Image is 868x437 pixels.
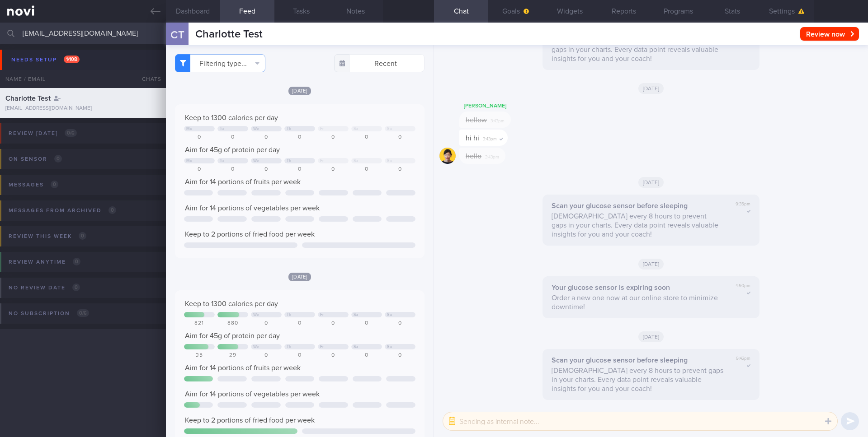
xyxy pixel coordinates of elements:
[318,134,349,141] div: 0
[638,331,664,342] span: [DATE]
[54,155,62,163] span: 0
[160,17,194,52] div: CT
[284,320,315,327] div: 0
[195,29,263,40] span: Charlotte Test
[6,127,79,139] div: Review [DATE]
[351,134,382,141] div: 0
[354,126,359,131] div: Sa
[5,95,51,102] span: Charlotte Test
[638,83,664,94] span: [DATE]
[284,166,315,173] div: 0
[287,344,292,349] div: Th
[217,166,248,173] div: 0
[6,282,82,294] div: No review date
[72,284,80,291] span: 0
[354,312,359,317] div: Sa
[51,181,58,188] span: 0
[552,293,723,311] p: Order a new one now at our online store to minimize downtime!
[736,283,750,289] span: 4:50pm
[552,36,722,63] p: [DEMOGRAPHIC_DATA] every 8 hours to prevent gaps in your charts. Every data point reveals valuabl...
[73,258,80,265] span: 0
[253,344,259,349] div: We
[287,158,292,163] div: Th
[736,201,750,207] span: 9:35pm
[253,158,259,163] div: We
[466,153,481,160] span: hello
[5,105,160,112] div: [EMAIL_ADDRESS][DOMAIN_NAME]
[288,273,311,281] span: [DATE]
[253,312,259,317] div: We
[253,126,259,131] div: We
[9,54,82,66] div: Needs setup
[351,166,382,173] div: 0
[185,114,278,121] span: Keep to 1300 calories per day
[185,391,320,398] span: Aim for 14 portions of vegetables per week
[385,352,415,359] div: 0
[184,320,215,327] div: 821
[186,126,193,131] div: Mo
[552,366,723,393] p: [DEMOGRAPHIC_DATA] every 8 hours to prevent gaps in your charts. Every data point reveals valuabl...
[220,158,224,163] div: Tu
[320,126,324,131] div: Fr
[288,87,311,95] span: [DATE]
[185,146,280,153] span: Aim for 45g of protein per day
[318,166,349,173] div: 0
[387,312,392,317] div: Su
[185,417,315,424] span: Keep to 2 portions of fried food per week
[552,212,723,239] p: [DEMOGRAPHIC_DATA] every 8 hours to prevent gaps in your charts. Every data point reveals valuabl...
[217,320,248,327] div: 880
[385,166,415,173] div: 0
[552,284,670,291] strong: Your glucose sensor is expiring soon
[186,158,193,163] div: Mo
[385,320,415,327] div: 0
[466,116,487,124] span: hellow
[108,206,116,214] span: 0
[387,344,392,349] div: Su
[251,352,282,359] div: 0
[638,259,664,270] span: [DATE]
[284,352,315,359] div: 0
[552,357,688,364] strong: Scan your glucose sensor before sleeping
[387,126,392,131] div: Su
[185,364,301,372] span: Aim for 14 portions of fruits per week
[184,166,215,173] div: 0
[185,231,315,238] span: Keep to 2 portions of fried food per week
[320,158,324,163] div: Fr
[6,153,64,165] div: On sensor
[485,152,499,160] span: 3:43pm
[466,135,479,142] span: hi hi
[251,166,282,173] div: 0
[354,344,359,349] div: Sa
[483,134,497,142] span: 3:43pm
[185,205,320,212] span: Aim for 14 portions of vegetables per week
[552,202,688,209] strong: Scan your glucose sensor before sleeping
[318,320,349,327] div: 0
[6,205,118,217] div: Messages from Archived
[77,309,89,317] span: 0 / 6
[351,352,382,359] div: 0
[251,320,282,327] div: 0
[185,332,280,339] span: Aim for 45g of protein per day
[318,352,349,359] div: 0
[354,158,359,163] div: Sa
[284,134,315,141] div: 0
[6,179,61,191] div: Messages
[79,232,86,240] span: 0
[185,178,301,186] span: Aim for 14 portions of fruits per week
[217,134,248,141] div: 0
[185,300,278,307] span: Keep to 1300 calories per day
[220,126,224,131] div: Tu
[638,177,664,188] span: [DATE]
[6,307,91,320] div: No subscription
[287,126,292,131] div: Th
[130,70,166,88] div: Chats
[320,344,324,349] div: Fr
[800,27,859,41] button: Review now
[184,352,215,359] div: 35
[6,256,83,268] div: Review anytime
[64,56,80,63] span: 1 / 108
[217,352,248,359] div: 29
[175,54,265,72] button: Filtering type...
[736,356,750,362] span: 9:43pm
[387,158,392,163] div: Su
